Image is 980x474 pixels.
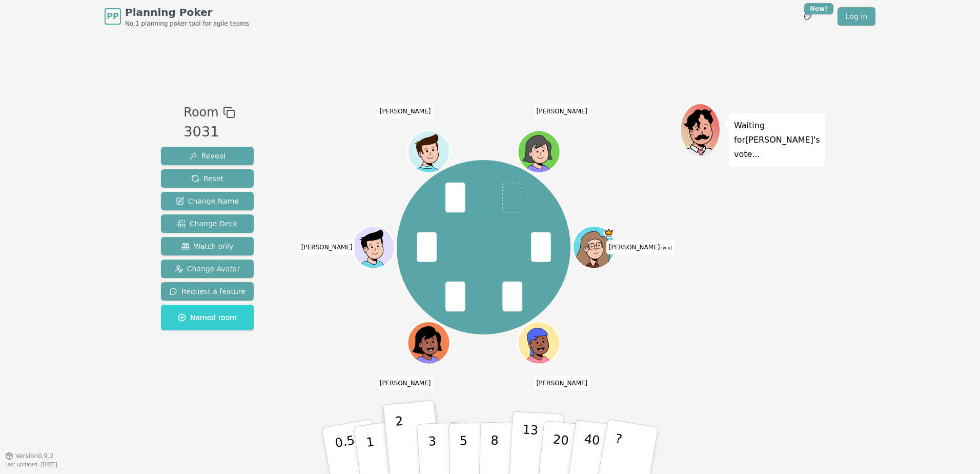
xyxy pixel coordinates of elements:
[574,227,614,267] button: Click to change your avatar
[105,5,249,28] a: PPPlanning PokerNo.1 planning poker tool for agile teams
[377,104,434,118] span: Click to change your name
[534,104,590,118] span: Click to change your name
[125,19,249,28] span: No.1 planning poker tool for agile teams
[183,122,235,143] div: 3031
[5,462,57,467] span: Last updated: [DATE]
[161,305,254,330] button: Named room
[125,5,249,19] span: Planning Poker
[734,118,820,162] p: Waiting for [PERSON_NAME] 's vote...
[189,151,226,161] span: Reveal
[804,3,833,14] div: New!
[161,169,254,188] button: Reset
[161,260,254,278] button: Change Avatar
[177,219,237,229] span: Change Deck
[178,312,237,323] span: Named room
[838,7,875,26] a: Log in
[603,227,614,238] span: Yannick is the host
[606,240,675,254] span: Click to change your name
[181,241,234,251] span: Watch only
[161,147,254,165] button: Reveal
[299,240,355,254] span: Click to change your name
[175,264,240,274] span: Change Avatar
[660,246,672,250] span: (you)
[161,282,254,301] button: Request a feature
[395,414,408,470] p: 2
[169,286,246,297] span: Request a feature
[161,192,254,210] button: Change Name
[161,214,254,233] button: Change Deck
[183,103,218,122] span: Room
[107,10,118,23] span: PP
[15,452,54,460] span: Version 0.9.2
[191,173,223,184] span: Reset
[176,196,239,206] span: Change Name
[161,237,254,255] button: Watch only
[5,452,54,460] button: Version0.9.2
[799,7,817,26] button: New!
[377,376,434,390] span: Click to change your name
[534,376,590,390] span: Click to change your name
